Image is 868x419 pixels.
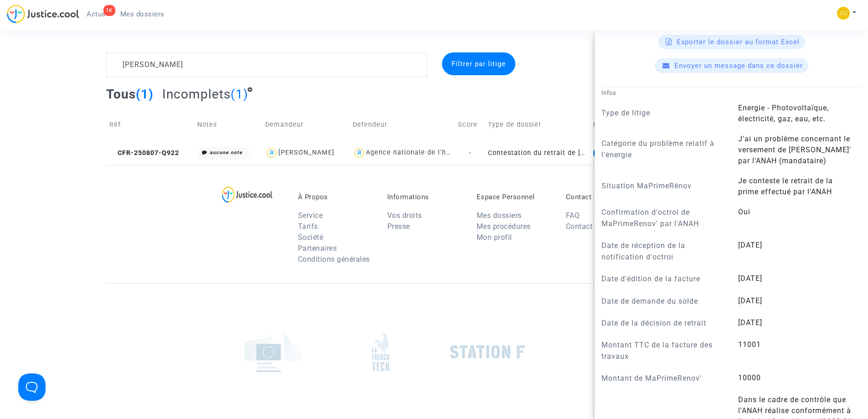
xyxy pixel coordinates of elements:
[674,62,803,70] span: Envoyer un message dans ce dossier
[477,211,522,220] a: Mes dossiers
[194,109,262,141] td: Notes
[738,373,761,382] span: 10000
[210,150,242,155] i: aucune note
[298,222,318,231] a: Tarifs
[387,193,463,201] p: Informations
[18,373,46,401] iframe: Help Scout Beacon - Open
[738,176,833,196] span: Je conteste le retrait de la prime effectué par l'ANAH
[837,7,850,20] img: 84a266a8493598cb3cce1313e02c3431
[601,295,724,307] p: Date de demande du solde
[738,134,851,165] span: J'ai un problème concernant le versement de [PERSON_NAME]' par l'ANAH (mandataire)
[109,149,179,157] span: CFR-250807-Q922
[265,146,278,160] img: icon-user.svg
[601,180,724,191] p: Situation MaPrimeRénov
[162,87,231,102] span: Incomplets
[387,211,422,220] a: Vos droits
[601,273,724,285] p: Date d'édition de la facture
[366,149,466,156] div: Agence nationale de l'habitat
[103,5,115,16] div: 1K
[455,109,485,141] td: Score
[87,10,106,18] span: Actus
[566,222,593,231] a: Contact
[452,60,506,68] span: Filtrer par litige
[601,207,724,229] p: Confirmation d'octroi de MaPrimeRenov' par l'ANAH
[601,107,724,119] p: Type de litige
[7,5,79,23] img: jc-logo.svg
[566,211,580,220] a: FAQ
[278,149,334,156] div: [PERSON_NAME]
[353,146,366,160] img: icon-user.svg
[601,317,724,329] p: Date de la décision de retrait
[738,241,762,249] span: [DATE]
[477,233,512,242] a: Mon profil
[298,233,324,242] a: Société
[485,141,590,165] td: Contestation du retrait de [PERSON_NAME] par l'ANAH (mandataire)
[738,274,762,283] span: [DATE]
[136,87,154,102] span: (1)
[566,193,642,201] p: Contact
[601,339,724,362] p: Montant TTC de la facture des travaux
[738,318,762,327] span: [DATE]
[601,240,724,263] p: Date de réception de la notification d'octroi
[120,10,164,18] span: Mes dossiers
[262,109,349,141] td: Demandeur
[222,186,272,203] img: logo-lg.svg
[601,89,616,96] small: Infos
[298,255,370,264] a: Conditions générales
[106,109,194,141] td: Réf.
[245,332,302,372] img: europe_commision.png
[477,222,531,231] a: Mes procédures
[298,193,374,201] p: À Propos
[387,222,410,231] a: Presse
[79,7,113,21] a: 1KActus
[298,211,323,220] a: Service
[469,149,471,157] span: -
[590,109,667,141] td: Phase
[349,109,455,141] td: Defendeur
[450,345,525,359] img: stationf.png
[113,7,172,21] a: Mes dossiers
[372,333,389,372] img: french_tech.png
[593,147,653,160] div: Mise en demeure
[738,340,761,349] span: 11001
[738,103,829,123] span: Energie - Photovoltaïque, électricité, gaz, eau, etc.
[485,109,590,141] td: Type de dossier
[677,38,800,46] span: Exporter le dossier au format Excel
[106,87,136,102] span: Tous
[601,138,724,160] p: Catégorie du problème relatif à l'énergie
[738,296,762,305] span: [DATE]
[738,207,750,216] span: Oui
[298,244,337,253] a: Partenaires
[601,372,724,384] p: Montant de MaPrimeRenov'
[231,87,248,102] span: (1)
[477,193,552,201] p: Espace Personnel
